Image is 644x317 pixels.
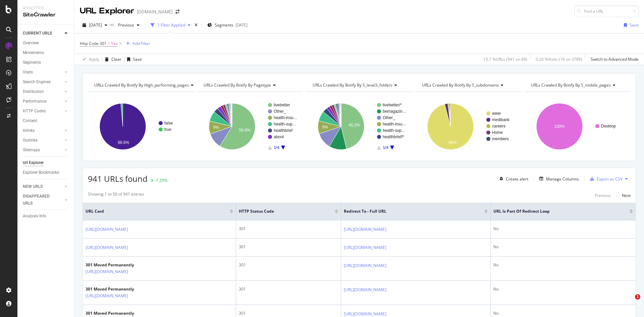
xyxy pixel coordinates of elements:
text: health-insu… [383,122,407,126]
span: URL is Part of Redirect Loop [493,208,620,214]
a: [URL][DOMAIN_NAME] [86,293,128,299]
a: [URL][DOMAIN_NAME] [344,262,386,269]
div: Analytics [23,5,69,11]
text: www [492,111,501,116]
text: true [164,127,171,132]
button: Segments[DATE] [205,20,250,31]
button: [DATE] [80,20,110,31]
a: Segments [23,59,69,66]
h4: URLs Crawled By Botify By pagetype [202,80,297,91]
button: Previous [115,20,142,31]
text: livebetter [274,103,290,107]
a: Visits [23,69,63,76]
div: CURRENT URLS [23,30,52,37]
text: 9% [322,125,328,129]
div: Create alert [506,176,528,182]
a: [URL][DOMAIN_NAME] [344,226,386,233]
h4: URLs Crawled By Botify By s_mobile_pages [530,80,625,91]
div: Search Engines [23,78,51,86]
div: 301 [239,286,338,292]
span: Yes [111,39,118,48]
text: members [492,137,509,141]
a: Analysis Info [23,213,69,220]
a: Overview [23,40,69,47]
a: CURRENT URLS [23,30,63,37]
div: Save [133,56,142,62]
div: Next [622,193,631,198]
span: HTTP Status Code [239,208,325,214]
h4: URLs Crawled By Botify By s_level3_folders [311,80,406,91]
text: 46.2% [348,123,360,127]
button: Save [124,54,142,65]
div: 301 Moved Permanently [86,310,157,316]
div: Previous [595,193,611,198]
div: Apply [89,56,99,62]
div: [DOMAIN_NAME] [137,8,173,15]
a: Search Engines [23,78,63,86]
text: 100% [554,124,565,129]
svg: A chart. [306,97,412,156]
div: Clear [111,56,121,62]
button: Export as CSV [587,173,623,184]
button: Create alert [497,173,528,184]
button: Apply [80,54,99,65]
div: Export as CSV [597,176,623,182]
div: Movements [23,49,44,56]
div: A chart. [416,97,522,156]
div: Analysis Info [23,213,46,220]
div: 301 Moved Permanently [86,262,157,268]
a: DISAPPEARED URLS [23,193,63,207]
div: [DATE] [235,22,248,28]
button: Switch to Advanced Mode [588,54,639,65]
a: Sitemaps [23,147,63,154]
div: No [493,244,633,250]
span: vs [110,21,115,27]
div: Distribution [23,88,44,95]
div: Inlinks [23,127,35,134]
a: Inlinks [23,127,63,134]
div: HTTP Codes [23,108,46,115]
text: health-sup… [383,128,406,133]
span: URLs Crawled By Botify By s_mobile_pages [531,82,611,88]
button: Clear [102,54,121,65]
div: 1 Filter Applied [157,22,185,28]
div: 301 Moved Permanently [86,286,157,292]
div: Outlinks [23,137,38,144]
div: DISAPPEARED URLS [23,193,57,207]
a: NEW URLS [23,183,63,190]
a: [URL][DOMAIN_NAME] [344,244,386,251]
text: Other_ [274,109,286,114]
svg: A chart. [525,97,631,156]
div: A chart. [197,97,303,156]
span: 1 [635,294,640,300]
a: Content [23,117,69,124]
div: A chart. [88,97,194,156]
text: 96% [448,140,457,145]
div: URL Explorer [80,5,134,17]
a: [URL][DOMAIN_NAME] [86,226,128,233]
div: Overview [23,40,39,47]
span: = [108,41,110,46]
span: 2025 Sep. 21st [89,22,102,28]
button: Save [621,20,639,31]
button: Add Filter [123,40,150,48]
div: Showing 1 to 50 of 941 entries [88,191,144,199]
text: livebetter/* [383,103,402,107]
text: Other_ [383,115,395,120]
div: 15.1 % URLs ( 941 on 6K ) [483,56,527,62]
a: Outlinks [23,137,63,144]
div: Switch to Advanced Mode [591,56,639,62]
text: healthbrief [274,128,293,133]
div: 0.26 % Visits ( 1K on 378K ) [536,56,582,62]
div: SiteCrawler [23,11,69,19]
div: times [193,22,199,29]
div: Visits [23,69,33,76]
a: [URL][DOMAIN_NAME] [344,286,386,293]
text: careers [492,124,505,128]
text: healthbrief/* [383,135,404,139]
a: Url Explorer [23,159,69,166]
text: bemagazin… [383,109,407,114]
text: about [274,135,284,139]
div: -7.29% [155,177,167,183]
span: URLs Crawled By Botify By pagetype [204,82,271,88]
